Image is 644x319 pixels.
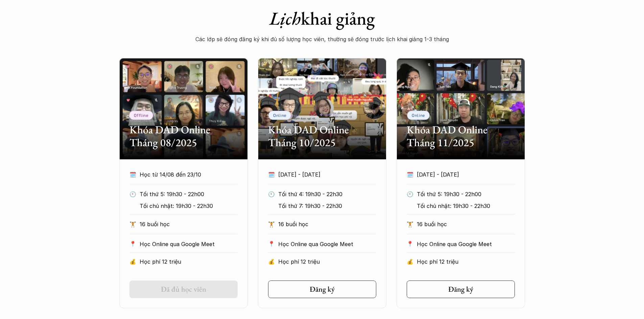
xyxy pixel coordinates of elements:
[140,201,234,211] p: Tối chủ nhật: 19h30 - 22h30
[140,239,238,249] p: Học Online qua Google Meet
[417,257,515,267] p: Học phí 12 triệu
[278,257,376,267] p: Học phí 12 triệu
[407,169,413,180] p: 🗓️
[140,189,234,199] p: Tối thứ 5: 19h30 - 22h00
[129,189,136,199] p: 🕙
[129,219,136,229] p: 🏋️
[278,189,373,199] p: Tối thứ 4: 19h30 - 22h30
[140,257,238,267] p: Học phí 12 triệu
[407,189,413,199] p: 🕙
[407,257,413,267] p: 💰
[278,219,376,229] p: 16 buổi học
[412,113,425,117] p: Online
[268,241,275,247] p: 📍
[268,257,275,267] p: 💰
[417,219,515,229] p: 16 buổi học
[268,189,275,199] p: 🕙
[129,257,136,267] p: 💰
[268,169,275,180] p: 🗓️
[278,169,376,180] p: [DATE] - [DATE]
[161,285,206,294] h5: Đã đủ học viên
[268,219,275,229] p: 🏋️
[407,123,515,149] h2: Khóa DAD Online Tháng 11/2025
[310,285,335,294] h5: Đăng ký
[448,285,473,294] h5: Đăng ký
[187,34,457,44] p: Các lớp sẽ đóng đăng ký khi đủ số lượng học viên, thường sẽ đóng trước lịch khai giảng 1-3 tháng
[407,219,413,229] p: 🏋️
[417,239,515,249] p: Học Online qua Google Meet
[417,169,515,180] p: [DATE] - [DATE]
[269,6,301,30] em: Lịch
[140,169,238,180] p: Học từ 14/08 đến 23/10
[273,113,286,117] p: Online
[140,219,238,229] p: 16 buổi học
[278,239,376,249] p: Học Online qua Google Meet
[407,241,413,247] p: 📍
[129,241,136,247] p: 📍
[407,281,515,298] a: Đăng ký
[134,113,148,117] p: Offline
[268,281,376,298] a: Đăng ký
[129,169,136,180] p: 🗓️
[129,123,238,149] h2: Khóa DAD Online Tháng 08/2025
[417,189,511,199] p: Tối thứ 5: 19h30 - 22h00
[187,7,457,29] h1: khai giảng
[278,201,373,211] p: Tối thứ 7: 19h30 - 22h30
[417,201,511,211] p: Tối chủ nhật: 19h30 - 22h30
[268,123,376,149] h2: Khóa DAD Online Tháng 10/2025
